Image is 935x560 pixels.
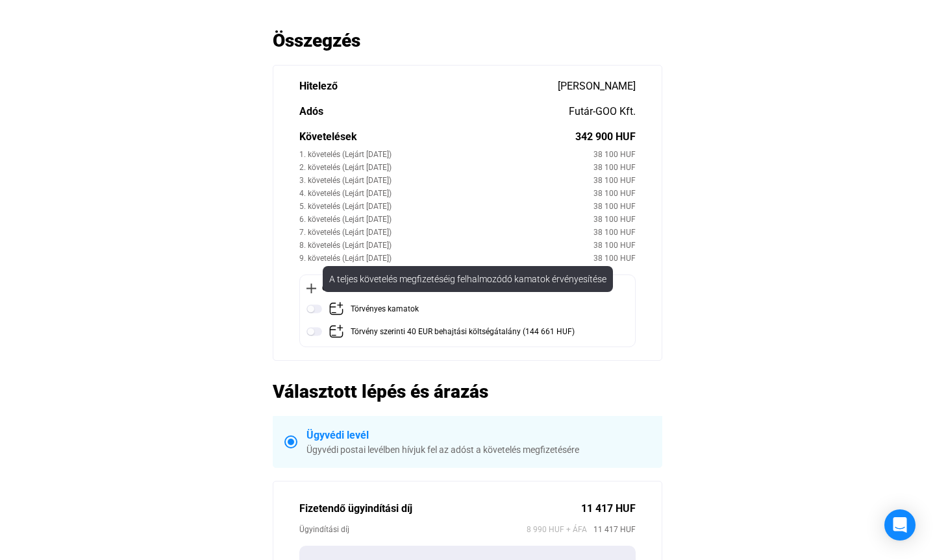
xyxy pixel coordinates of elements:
[273,380,662,403] h2: Választott lépés és árazás
[593,174,636,187] div: 38 100 HUF
[569,104,636,119] div: Futár-GOO Kft.
[351,324,575,340] div: Törvény szerinti 40 EUR behajtási költségátalány (144 661 HUF)
[299,187,593,200] div: 4. követelés (Lejárt [DATE])
[329,301,344,317] img: add-claim
[323,266,613,292] div: A teljes követelés megfizetéséig felhalmozódó kamatok érvényesítése
[299,174,593,187] div: 3. követelés (Lejárt [DATE])
[306,301,322,317] img: toggle-off
[527,523,587,536] span: 8 990 HUF + ÁFA
[593,213,636,226] div: 38 100 HUF
[299,129,575,145] div: Követelések
[593,226,636,239] div: 38 100 HUF
[581,501,636,517] div: 11 417 HUF
[593,252,636,265] div: 38 100 HUF
[299,79,558,94] div: Hitelező
[299,213,593,226] div: 6. követelés (Lejárt [DATE])
[306,282,629,295] div: Opcionális követelések
[587,523,636,536] span: 11 417 HUF
[306,443,651,456] div: Ügyvédi postai levélben hívjuk fel az adóst a követelés megfizetésére
[299,104,569,119] div: Adós
[299,501,581,517] div: Fizetendő ügyindítási díj
[299,200,593,213] div: 5. követelés (Lejárt [DATE])
[299,252,593,265] div: 9. követelés (Lejárt [DATE])
[273,29,662,52] h2: Összegzés
[299,239,593,252] div: 8. követelés (Lejárt [DATE])
[306,324,322,339] img: toggle-off
[299,148,593,161] div: 1. követelés (Lejárt [DATE])
[593,200,636,213] div: 38 100 HUF
[329,324,344,339] img: add-claim
[593,239,636,252] div: 38 100 HUF
[575,129,636,145] div: 342 900 HUF
[299,161,593,174] div: 2. követelés (Lejárt [DATE])
[306,284,316,293] img: plus-black
[593,148,636,161] div: 38 100 HUF
[884,509,916,541] div: Open Intercom Messenger
[306,428,651,443] div: Ügyvédi levél
[593,161,636,174] div: 38 100 HUF
[558,79,636,94] div: [PERSON_NAME]
[593,187,636,200] div: 38 100 HUF
[299,523,527,536] div: Ügyindítási díj
[351,301,419,317] div: Törvényes kamatok
[299,226,593,239] div: 7. követelés (Lejárt [DATE])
